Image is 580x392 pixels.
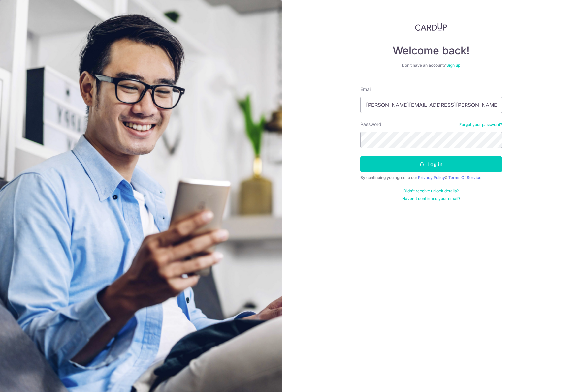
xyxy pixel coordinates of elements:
a: Forgot your password? [459,122,502,127]
div: Don’t have an account? [360,63,502,68]
label: Email [360,86,371,93]
img: CardUp Logo [415,23,447,31]
h4: Welcome back! [360,44,502,57]
div: By continuing you agree to our & [360,175,502,180]
a: Sign up [446,63,460,68]
a: Didn't receive unlock details? [403,188,459,194]
a: Terms Of Service [448,175,481,180]
button: Log in [360,156,502,172]
a: Haven't confirmed your email? [402,196,460,201]
a: Privacy Policy [418,175,445,180]
input: Enter your Email [360,97,502,113]
label: Password [360,121,381,128]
